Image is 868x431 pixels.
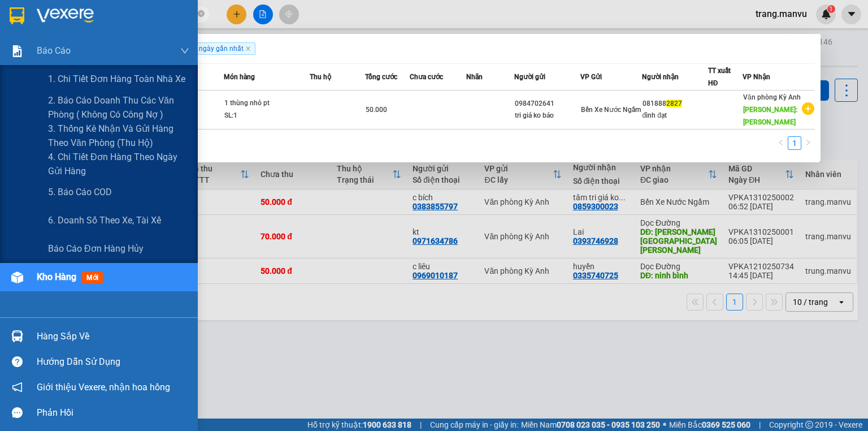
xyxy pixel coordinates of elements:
[224,110,309,122] div: SL: 1
[515,98,580,110] div: 0984702641
[580,73,602,81] span: VP Gửi
[642,73,679,81] span: Người nhận
[365,73,397,81] span: Tổng cước
[224,97,309,110] div: 1 thùng nhỏ pt
[48,185,112,199] span: 5. Báo cáo COD
[180,46,189,55] span: down
[37,380,170,394] span: Giới thiệu Vexere, nhận hoa hồng
[366,106,387,114] span: 50.000
[48,72,185,86] span: 1. Chi tiết đơn hàng toàn nhà xe
[224,73,255,81] span: Món hàng
[643,98,708,110] div: 081888
[12,356,23,367] span: question-circle
[48,213,161,227] span: 6. Doanh số theo xe, tài xế
[48,242,144,256] span: Báo cáo đơn hàng hủy
[198,10,205,17] span: close-circle
[515,110,580,122] div: tri giá ko báo
[37,328,189,345] div: Hàng sắp về
[774,136,788,150] button: left
[37,271,76,282] span: Kho hàng
[245,46,251,51] span: close
[643,110,708,122] div: đình đạt
[801,136,815,150] button: right
[743,73,770,81] span: VP Nhận
[774,136,788,150] li: Previous Page
[666,100,682,107] span: 2827
[788,136,801,150] li: 1
[11,271,23,283] img: warehouse-icon
[805,139,811,146] span: right
[37,354,189,370] div: Hướng dẫn sử dụng
[743,106,797,126] span: [PERSON_NAME]: [PERSON_NAME]
[37,404,189,421] div: Phản hồi
[743,93,801,101] span: Văn phòng Kỳ Anh
[802,102,814,115] span: plus-circle
[82,271,103,284] span: mới
[198,9,205,20] span: close-circle
[788,137,801,149] a: 1
[12,407,23,418] span: message
[10,7,24,24] img: logo-vxr
[801,136,815,150] li: Next Page
[514,73,545,81] span: Người gửi
[466,73,483,81] span: Nhãn
[11,330,23,342] img: warehouse-icon
[11,45,23,57] img: solution-icon
[778,139,784,146] span: left
[176,42,255,55] span: Gửi 3 ngày gần nhất
[581,106,641,114] span: Bến Xe Nước Ngầm
[12,382,23,393] span: notification
[48,150,189,178] span: 4. Chi tiết đơn hàng theo ngày gửi hàng
[48,122,189,150] span: 3. Thống kê nhận và gửi hàng theo văn phòng (thu hộ)
[410,73,443,81] span: Chưa cước
[37,44,71,58] span: Báo cáo
[708,67,731,87] span: TT xuất HĐ
[310,73,331,81] span: Thu hộ
[48,93,189,122] span: 2. Báo cáo doanh thu các văn phòng ( không có công nợ )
